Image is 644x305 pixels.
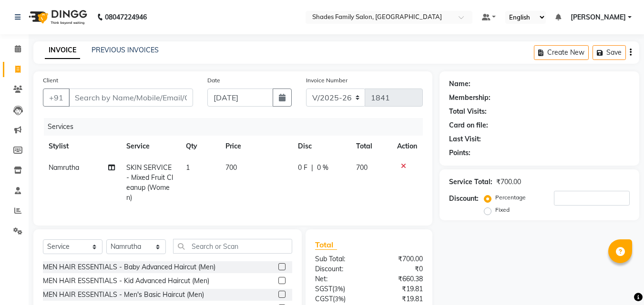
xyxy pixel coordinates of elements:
[495,193,526,202] label: Percentage
[350,136,391,157] th: Total
[593,45,626,60] button: Save
[449,120,488,130] div: Card on file:
[449,177,492,187] div: Service Total:
[298,163,307,173] span: 0 F
[43,262,215,272] div: MEN HAIR ESSENTIALS - Baby Advanced Haircut (Men)
[92,46,159,54] a: PREVIOUS INVOICES
[449,107,487,117] div: Total Visits:
[308,284,369,294] div: ( )
[69,89,193,107] input: Search by Name/Mobile/Email/Code
[369,264,430,274] div: ₹0
[24,4,90,30] img: logo
[121,136,180,157] th: Service
[369,274,430,284] div: ₹660.38
[335,295,344,303] span: 3%
[315,240,337,250] span: Total
[49,163,79,172] span: Namrutha
[369,294,430,304] div: ₹19.81
[186,163,190,172] span: 1
[43,136,121,157] th: Stylist
[44,118,430,136] div: Services
[317,163,328,173] span: 0 %
[604,267,634,295] iframe: chat widget
[571,12,626,22] span: [PERSON_NAME]
[449,194,479,204] div: Discount:
[449,79,470,89] div: Name:
[315,285,332,293] span: SGST
[105,4,147,30] b: 08047224946
[495,206,510,214] label: Fixed
[369,254,430,264] div: ₹700.00
[369,284,430,294] div: ₹19.81
[308,274,369,284] div: Net:
[306,76,348,85] label: Invoice Number
[534,45,589,60] button: Create New
[391,136,423,157] th: Action
[315,295,333,303] span: CGST
[43,89,70,107] button: +91
[308,254,369,264] div: Sub Total:
[449,134,481,144] div: Last Visit:
[173,239,292,254] input: Search or Scan
[449,93,491,103] div: Membership:
[126,163,173,202] span: SKIN SERVICE - Mixed Fruit Cleanup (Women)
[43,276,209,286] div: MEN HAIR ESSENTIALS - Kid Advanced Haircut (Men)
[308,294,369,304] div: ( )
[311,163,313,173] span: |
[356,163,368,172] span: 700
[45,42,80,59] a: INVOICE
[180,136,220,157] th: Qty
[449,148,470,158] div: Points:
[334,285,343,293] span: 3%
[292,136,350,157] th: Disc
[207,76,220,85] label: Date
[225,163,237,172] span: 700
[220,136,293,157] th: Price
[308,264,369,274] div: Discount:
[43,290,204,300] div: MEN HAIR ESSENTIALS - Men's Basic Haircut (Men)
[43,76,58,85] label: Client
[496,177,521,187] div: ₹700.00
